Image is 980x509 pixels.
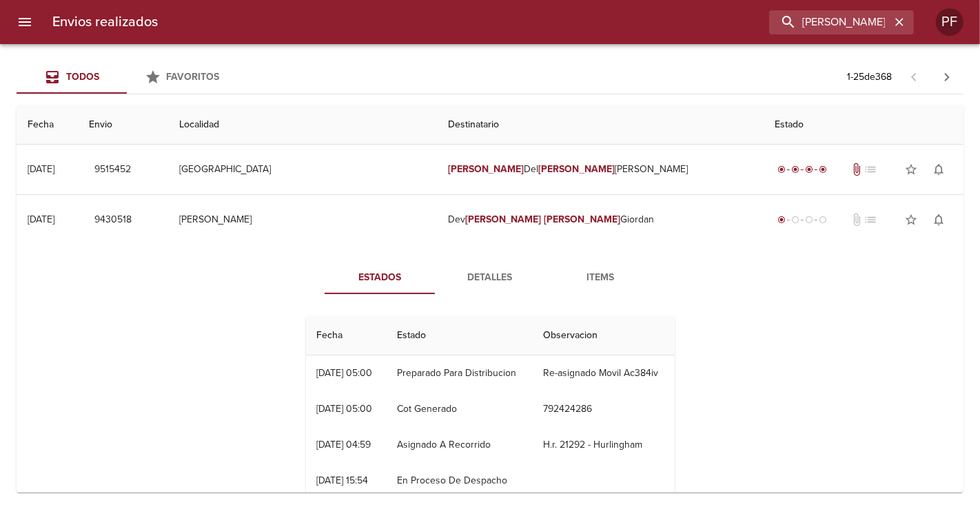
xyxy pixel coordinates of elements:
button: Activar notificaciones [925,156,952,183]
span: radio_button_checked [819,165,827,174]
th: Localidad [168,105,437,145]
th: Estado [764,105,963,145]
span: Estados [333,269,427,287]
em: [PERSON_NAME] [448,163,524,175]
div: [DATE] 15:54 [317,475,369,486]
div: [DATE] [28,214,54,225]
div: [DATE] 05:00 [317,403,373,415]
span: Favoritos [167,71,220,83]
span: radio_button_checked [777,216,786,224]
span: radio_button_unchecked [791,216,799,224]
button: Agregar a favoritos [897,206,925,233]
span: Pagina siguiente [930,61,963,94]
span: Detalles [443,269,537,287]
div: Abrir información de usuario [936,8,963,36]
th: Fecha [306,316,387,355]
em: [PERSON_NAME] [465,214,542,225]
em: [PERSON_NAME] [539,163,615,175]
span: radio_button_checked [777,165,786,174]
button: Activar notificaciones [925,206,952,233]
td: Dev Giordan [437,195,764,245]
button: 9515452 [89,157,136,183]
p: 1 - 25 de 368 [847,70,892,84]
th: Observacion [533,316,675,355]
td: [PERSON_NAME] [168,195,437,245]
div: PF [936,8,963,36]
td: Del [PERSON_NAME] [437,145,764,194]
span: 9430518 [94,211,132,229]
span: star_border [904,163,918,176]
span: star_border [904,213,918,227]
td: Re-asignado Movil Ac384iv [533,355,675,391]
table: Tabla de seguimiento [306,316,675,499]
div: Tabs Envios [17,61,237,94]
th: Envio [78,105,168,145]
span: No tiene pedido asociado [864,163,877,176]
td: H.r. 21292 - Hurlingham [533,427,675,463]
td: Cot Generado [386,391,532,427]
span: 9515452 [94,161,131,178]
span: notifications_none [932,163,946,176]
span: No tiene documentos adjuntos [850,213,864,227]
span: radio_button_checked [791,165,799,174]
span: radio_button_unchecked [819,216,827,224]
button: 9430518 [89,207,137,233]
em: [PERSON_NAME] [544,214,621,225]
td: [GEOGRAPHIC_DATA] [168,145,437,194]
button: menu [8,6,41,39]
span: Tiene documentos adjuntos [850,163,864,176]
div: Tabs detalle de guia [325,261,655,294]
span: Pagina anterior [897,70,930,83]
div: [DATE] 05:00 [317,367,373,379]
div: [DATE] 04:59 [317,439,371,450]
input: buscar [769,10,890,34]
span: radio_button_unchecked [805,216,813,224]
td: 792424286 [533,391,675,427]
h6: Envios realizados [52,11,158,33]
span: notifications_none [932,213,946,227]
td: Preparado Para Distribucion [386,355,532,391]
div: Entregado [775,163,830,176]
span: Todos [66,71,99,83]
div: [DATE] [28,163,54,175]
th: Destinatario [437,105,764,145]
span: radio_button_checked [805,165,813,174]
div: Generado [775,213,830,227]
span: Items [553,269,647,287]
td: Asignado A Recorrido [386,427,532,463]
td: En Proceso De Despacho [386,463,532,499]
span: No tiene pedido asociado [864,213,877,227]
button: Agregar a favoritos [897,156,925,183]
th: Fecha [17,105,78,145]
th: Estado [386,316,532,355]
